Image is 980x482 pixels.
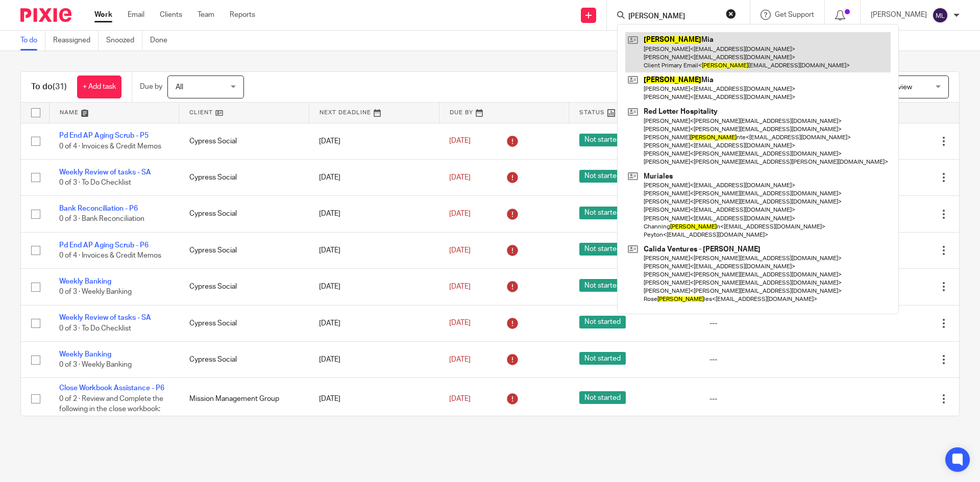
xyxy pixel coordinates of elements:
[179,232,309,268] td: Cypress Social
[579,134,626,146] span: Not started
[128,10,144,20] a: Email
[179,378,309,420] td: Mission Management Group
[53,83,67,91] span: (31)
[20,31,45,50] a: To do
[160,10,182,20] a: Clients
[775,11,814,18] span: Get Support
[709,354,819,365] div: ---
[59,395,163,413] span: 0 of 2 · Review and Complete the following in the close workbook:
[176,84,183,91] span: All
[309,123,439,159] td: [DATE]
[871,10,927,20] p: [PERSON_NAME]
[59,132,149,139] a: Pd End AP Aging Scrub - P5
[59,278,111,285] a: Weekly Banking
[627,12,719,21] input: Search
[449,210,471,217] span: [DATE]
[59,179,131,186] span: 0 of 3 · To Do Checklist
[59,314,151,321] a: Weekly Review of tasks - SA
[179,269,309,305] td: Cypress Social
[53,31,99,50] a: Reassigned
[709,318,819,328] div: ---
[179,159,309,195] td: Cypress Social
[449,320,471,327] span: [DATE]
[59,325,131,332] span: 0 of 3 · To Do Checklist
[59,169,151,176] a: Weekly Review of tasks - SA
[59,289,132,296] span: 0 of 3 · Weekly Banking
[198,10,214,20] a: Team
[579,316,626,328] span: Not started
[579,391,626,404] span: Not started
[179,305,309,341] td: Cypress Social
[20,8,71,22] img: Pixie
[449,395,471,402] span: [DATE]
[309,342,439,378] td: [DATE]
[709,394,819,404] div: ---
[309,159,439,195] td: [DATE]
[309,196,439,232] td: [DATE]
[140,82,162,92] p: Due by
[309,232,439,268] td: [DATE]
[579,170,626,183] span: Not started
[59,143,161,150] span: 0 of 4 · Invoices & Credit Memos
[59,216,144,223] span: 0 of 3 · Bank Reconciliation
[230,10,255,20] a: Reports
[449,247,471,254] span: [DATE]
[59,205,138,212] a: Bank Reconciliation - P6
[94,10,112,20] a: Work
[179,196,309,232] td: Cypress Social
[449,283,471,290] span: [DATE]
[150,31,175,50] a: Done
[579,243,626,256] span: Not started
[106,31,142,50] a: Snoozed
[309,269,439,305] td: [DATE]
[932,7,948,23] img: svg%3E
[59,252,161,259] span: 0 of 4 · Invoices & Credit Memos
[179,123,309,159] td: Cypress Social
[59,351,111,358] a: Weekly Banking
[77,75,121,98] a: + Add task
[726,9,736,19] button: Clear
[59,361,132,368] span: 0 of 3 · Weekly Banking
[31,82,67,92] h1: To do
[579,352,626,365] span: Not started
[59,242,149,249] a: Pd End AP Aging Scrub - P6
[309,378,439,420] td: [DATE]
[449,174,471,181] span: [DATE]
[449,138,471,145] span: [DATE]
[449,356,471,363] span: [DATE]
[579,207,626,219] span: Not started
[309,305,439,341] td: [DATE]
[579,279,626,292] span: Not started
[179,342,309,378] td: Cypress Social
[59,385,164,392] a: Close Workbook Assistance - P6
